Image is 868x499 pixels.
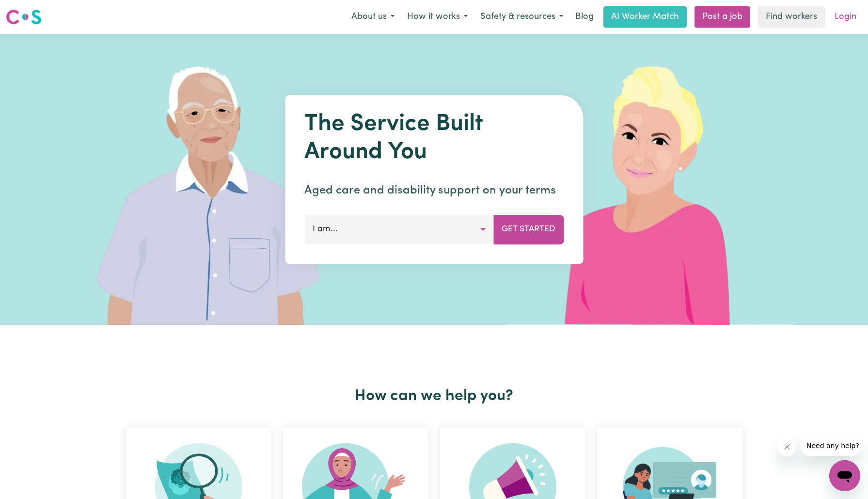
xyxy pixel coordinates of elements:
[401,7,474,27] button: How it works
[6,8,42,26] img: Careseekers logo
[304,111,564,166] h1: The Service Built Around You
[304,182,564,199] p: Aged care and disability support on your terms
[474,7,569,27] button: Safety & resources
[569,6,600,28] a: Blog
[829,460,860,491] iframe: Button to launch messaging window
[304,215,494,244] button: I am...
[345,7,401,27] button: About us
[777,437,797,456] iframe: Close message
[758,6,825,28] a: Find workers
[6,6,42,28] a: Careseekers logo
[603,6,687,28] a: AI Worker Match
[493,215,564,244] button: Get Started
[801,435,860,456] iframe: Message from company
[829,6,862,28] a: Login
[120,387,748,405] h2: How can we help you?
[694,6,750,28] a: Post a job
